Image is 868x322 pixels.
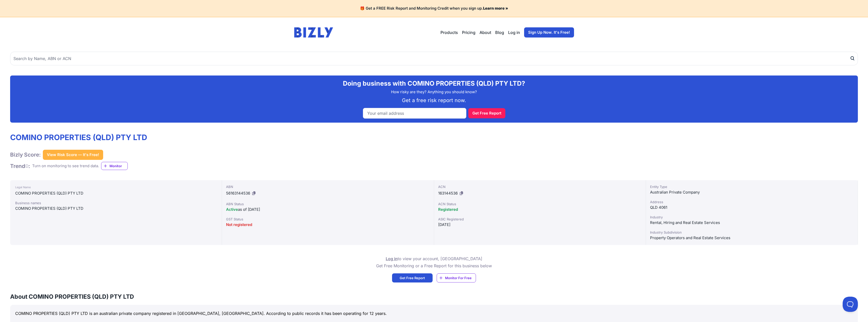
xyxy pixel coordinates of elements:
input: Search by Name, ABN or ACN [10,52,858,65]
p: COMINO PROPERTIES (QLD) PTY LTD is an australian private company registered in [GEOGRAPHIC_DATA],... [15,310,853,317]
h1: COMINO PROPERTIES (QLD) PTY LTD [10,133,147,142]
span: Not registered [226,222,252,227]
h4: 🎁 Get a FREE Risk Report and Monitoring Credit when you sign up. [6,6,862,11]
a: Sign Up Now. It's Free! [524,27,574,37]
h1: Trend : [10,163,30,169]
a: About [479,29,491,35]
div: Property Operators and Real Estate Services [650,235,854,241]
div: ABN Status [226,201,430,206]
div: Entity Type [650,184,854,189]
div: ACN Status [438,201,642,206]
input: Your email address [363,108,466,119]
div: [DATE] [438,222,642,228]
div: Business names [15,200,217,205]
span: Monitor [109,163,127,168]
h3: About COMINO PROPERTIES (QLD) PTY LTD [10,293,858,301]
a: Log in [386,256,398,261]
a: Learn more » [483,6,508,11]
a: Monitor For Free [437,273,476,282]
span: Monitor For Free [445,275,472,280]
div: Legal Name [15,184,217,190]
div: COMINO PROPERTIES (QLD) PTY LTD [15,205,217,212]
span: Registered [438,207,458,212]
button: Get Free Report [468,108,505,118]
a: Blog [495,29,504,35]
a: Pricing [462,29,475,35]
div: COMINO PROPERTIES (QLD) PTY LTD [15,190,217,196]
button: View Risk Score — It's Free! [43,150,103,160]
div: Turn on monitoring to see trend data. [32,163,99,169]
a: Log in [508,29,520,35]
a: Monitor [101,162,128,170]
p: to view your account, [GEOGRAPHIC_DATA] Get Free Monitoring or a Free Report for this business below [376,255,492,269]
div: ACN [438,184,642,189]
span: 56163144536 [226,191,250,196]
p: Get a free risk report now. [14,97,854,104]
div: Address [650,199,854,204]
div: Rental, Hiring and Real Estate Services [650,220,854,226]
span: Get Free Report [400,275,425,280]
span: 163144536 [438,191,458,196]
div: as of [DATE] [226,206,430,213]
span: Active [226,207,238,212]
div: ASIC Registered [438,217,642,222]
p: How risky are they? Anything you should know? [14,89,854,95]
div: ABN [226,184,430,189]
div: Industry Subdivision [650,230,854,235]
h2: Doing business with COMINO PROPERTIES (QLD) PTY LTD? [14,80,854,87]
div: GST Status [226,217,430,222]
button: Products [440,29,458,35]
div: Australian Private Company [650,189,854,195]
div: Industry [650,215,854,220]
div: QLD 4061 [650,204,854,211]
h1: Bizly Score: [10,151,41,158]
iframe: Toggle Customer Support [843,297,858,312]
a: Get Free Report [392,273,433,282]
